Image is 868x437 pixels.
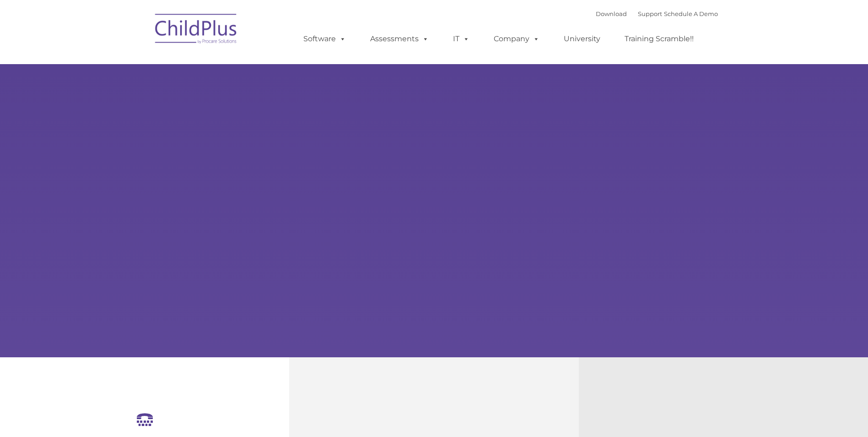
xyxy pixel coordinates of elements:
a: Schedule A Demo [664,10,718,17]
a: University [555,30,609,48]
font: | [596,10,718,17]
a: Download [596,10,627,17]
a: Assessments [361,30,438,48]
a: Training Scramble!! [615,30,703,48]
img: ChildPlus by Procare Solutions [151,7,242,53]
a: Support [638,10,662,17]
a: Company [485,30,549,48]
a: Software [294,30,355,48]
a: IT [444,30,479,48]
